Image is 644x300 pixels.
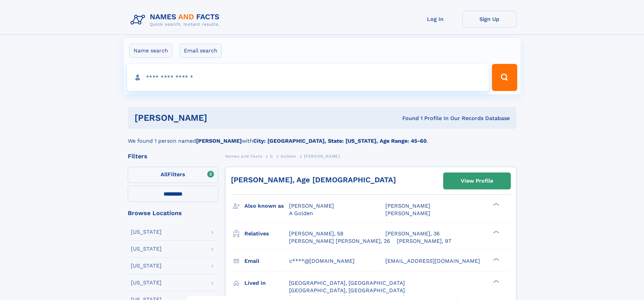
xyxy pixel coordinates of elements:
[289,287,405,294] span: [GEOGRAPHIC_DATA], [GEOGRAPHIC_DATA]
[244,255,289,267] h3: Email
[385,258,480,264] span: [EMAIL_ADDRESS][DOMAIN_NAME]
[131,229,162,235] div: [US_STATE]
[131,263,162,269] div: [US_STATE]
[492,279,500,283] div: ❯
[289,280,405,286] span: [GEOGRAPHIC_DATA], [GEOGRAPHIC_DATA]
[289,203,334,209] span: [PERSON_NAME]
[385,203,430,209] span: [PERSON_NAME]
[196,138,242,144] b: [PERSON_NAME]
[444,173,510,189] a: View Profile
[128,129,517,145] div: We found 1 person named with .
[128,210,218,216] div: Browse Locations
[244,200,289,212] h3: Also known as
[180,44,222,58] label: Email search
[253,138,427,144] b: City: [GEOGRAPHIC_DATA], State: [US_STATE], Age Range: 45-60
[281,154,296,159] span: Golden
[129,44,172,58] label: Name search
[161,171,168,178] span: All
[128,167,218,183] label: Filters
[385,230,440,237] a: [PERSON_NAME], 36
[397,237,451,245] a: [PERSON_NAME], 97
[305,115,510,122] div: Found 1 Profile In Our Records Database
[270,152,273,160] a: G
[492,202,500,207] div: ❯
[127,64,489,91] input: search input
[492,257,500,261] div: ❯
[289,237,390,245] a: [PERSON_NAME] [PERSON_NAME], 26
[131,246,162,252] div: [US_STATE]
[462,11,517,27] a: Sign Up
[289,210,313,216] span: A Golden
[289,230,343,237] a: [PERSON_NAME], 58
[492,64,517,91] button: Search Button
[128,11,225,29] img: Logo Names and Facts
[304,154,340,159] span: [PERSON_NAME]
[231,176,396,184] a: [PERSON_NAME], Age [DEMOGRAPHIC_DATA]
[461,173,493,189] div: View Profile
[135,114,305,122] h1: [PERSON_NAME]
[244,228,289,239] h3: Relatives
[128,153,218,159] div: Filters
[408,11,462,27] a: Log In
[244,277,289,289] h3: Lived in
[281,152,296,160] a: Golden
[492,230,500,234] div: ❯
[270,154,273,159] span: G
[225,152,262,160] a: Names and Facts
[385,210,430,216] span: [PERSON_NAME]
[131,280,162,285] div: [US_STATE]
